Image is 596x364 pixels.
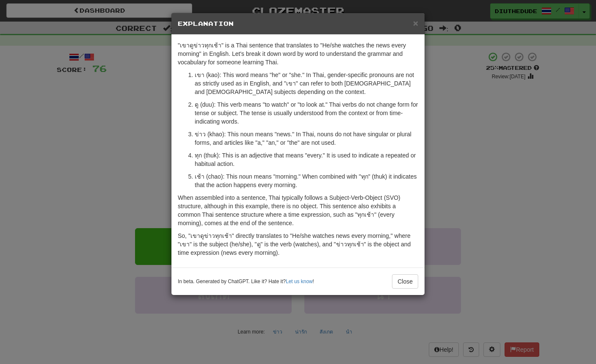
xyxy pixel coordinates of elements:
button: Close [392,274,418,289]
p: So, "เขาดูข่าวทุกเช้า" directly translates to "He/she watches news every morning," where "เขา" is... [178,232,418,257]
button: Close [413,19,418,28]
span: × [413,18,418,28]
h5: Explanation [178,19,418,28]
p: เช้า (chao): This noun means "morning." When combined with "ทุก" (thuk) it indicates that the act... [195,172,418,189]
p: เขา (kao): This word means "he" or "she." In Thai, gender-specific pronouns are not as strictly u... [195,71,418,96]
small: In beta. Generated by ChatGPT. Like it? Hate it? ! [178,278,314,285]
p: ดู (duu): This verb means "to watch" or "to look at." Thai verbs do not change form for tense or ... [195,100,418,126]
p: When assembled into a sentence, Thai typically follows a Subject-Verb-Object (SVO) structure, alt... [178,193,418,227]
p: "เขาดูข่าวทุกเช้า" is a Thai sentence that translates to "He/she watches the news every morning" ... [178,41,418,66]
a: Let us know [286,279,312,284]
p: ข่าว (khao): This noun means "news." In Thai, nouns do not have singular or plural forms, and art... [195,130,418,147]
p: ทุก (thuk): This is an adjective that means "every." It is used to indicate a repeated or habitua... [195,151,418,168]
